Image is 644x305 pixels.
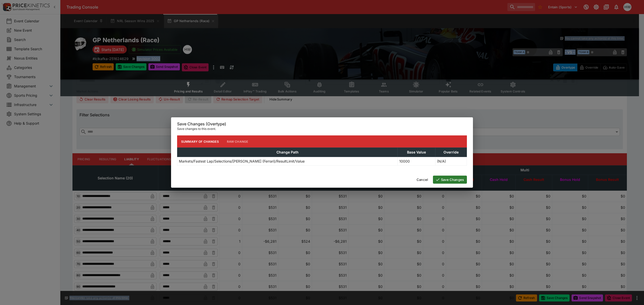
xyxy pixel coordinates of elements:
[177,121,467,127] h6: Save Changes (Overtype)
[435,157,467,166] td: (N/A)
[398,157,435,166] td: 10000
[177,148,398,157] th: Change Path
[223,135,252,147] button: Raw Change
[398,148,435,157] th: Base Value
[179,159,305,164] p: Markets/Fastest Lap/Selections/[PERSON_NAME] (Ferrari)/ResultLimit/Value
[177,126,467,131] p: Save changes to this event.
[433,176,467,184] button: Save Changes
[177,135,223,147] button: Summary of Changes
[435,148,467,157] th: Override
[414,176,431,184] button: Cancel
